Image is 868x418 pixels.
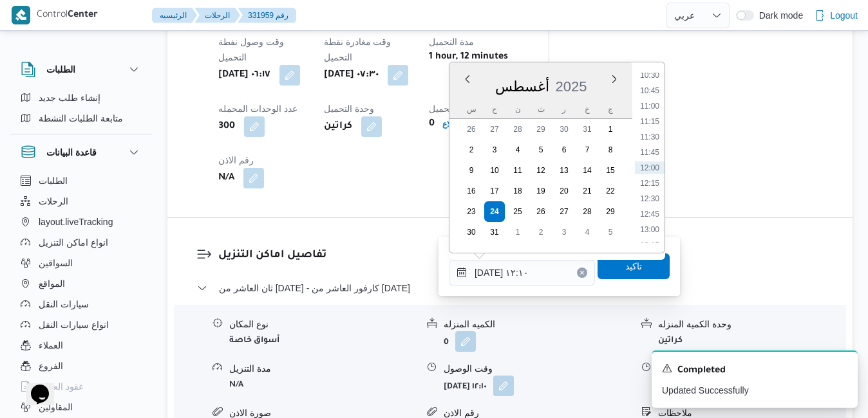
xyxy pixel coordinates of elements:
[219,280,410,296] span: ثان العاشر من [DATE] - كارفور العاشر من [DATE]
[68,10,98,21] b: Center
[531,201,551,222] div: day-26
[10,87,152,134] div: الطلبات
[635,69,665,82] li: 10:30
[39,358,63,374] span: الفروع
[39,111,123,126] span: متابعة الطلبات النشطة
[197,280,824,296] button: ثان العاشر من [DATE] - كارفور العاشر من [DATE]
[39,194,68,209] span: الرحلات
[39,276,65,291] span: المواقع
[324,119,352,134] b: كراتين
[598,253,670,279] button: تاكيد
[437,116,465,132] button: اطلاع
[635,161,665,174] li: 12:00
[461,100,482,118] div: س
[218,170,234,186] b: N/A
[461,119,482,140] div: day-26
[577,140,598,160] div: day-7
[15,191,147,212] button: الرحلات
[531,222,551,242] div: day-2
[39,255,73,271] span: السواقين
[600,119,621,140] div: day-1
[635,115,665,128] li: 11:15
[39,296,89,312] span: سيارات النقل
[218,247,824,264] h3: تفاصيل اماكن التنزيل
[554,160,574,181] div: day-13
[324,37,392,62] span: وقت مغادرة نقطة التحميل
[444,318,631,331] div: الكميه المنزله
[531,160,551,181] div: day-12
[152,8,197,23] button: الرئيسيه
[46,145,97,160] h3: قاعدة البيانات
[600,201,621,222] div: day-29
[495,78,549,95] span: أغسطس
[15,108,147,129] button: متابعة الطلبات النشطة
[507,181,528,201] div: day-18
[635,177,665,190] li: 12:15
[609,74,619,84] button: Next month
[15,170,147,191] button: الطلبات
[444,362,631,376] div: وقت الوصول
[15,87,147,108] button: إنشاء طلب جديد
[554,119,574,140] div: day-30
[554,78,587,95] div: Button. Open the year selector. 2025 is currently selected.
[635,84,665,97] li: 10:45
[461,160,482,181] div: day-9
[462,74,473,84] button: Previous Month
[531,181,551,201] div: day-19
[39,399,73,415] span: المقاولين
[554,181,574,201] div: day-20
[229,336,279,345] b: أسواق خاصة
[635,100,665,113] li: 11:00
[229,318,417,331] div: نوع المكان
[15,314,147,335] button: انواع سيارات النقل
[15,397,147,417] button: المقاولين
[600,222,621,242] div: day-5
[218,104,297,114] span: عدد الوحدات المحمله
[484,181,505,201] div: day-17
[600,160,621,181] div: day-15
[554,100,574,118] div: ر
[577,100,598,118] div: خ
[15,376,147,397] button: عقود العملاء
[39,235,108,250] span: انواع اماكن التنزيل
[625,259,642,274] span: تاكيد
[429,116,435,132] b: 0
[484,119,505,140] div: day-27
[15,273,147,294] button: المواقع
[449,260,595,286] input: Press the down key to enter a popover containing a calendar. Press the escape key to close the po...
[218,119,235,134] b: 300
[461,222,482,242] div: day-30
[677,363,726,379] span: Completed
[494,78,549,95] div: Button. Open the month selector. أغسطس is currently selected.
[577,181,598,201] div: day-21
[554,140,574,160] div: day-6
[39,317,109,332] span: انواع سيارات النقل
[484,222,505,242] div: day-31
[484,140,505,160] div: day-3
[635,146,665,159] li: 11:45
[39,338,63,353] span: العملاء
[507,201,528,222] div: day-25
[658,336,683,345] b: كراتين
[218,37,284,62] span: وقت وصول نفطة التحميل
[635,208,665,221] li: 12:45
[554,222,574,242] div: day-3
[442,120,460,129] b: اطلاع
[662,362,847,379] div: Notification
[39,214,113,230] span: layout.liveTracking
[531,140,551,160] div: day-5
[12,6,30,24] img: X8yXhbKr1z7QwAAAABJRU5ErkJggg==
[238,8,296,23] button: 331959 رقم
[39,173,68,188] span: الطلبات
[15,212,147,232] button: layout.liveTracking
[429,50,508,65] b: 1 hour, 12 minutes
[15,294,147,314] button: سيارات النقل
[484,100,505,118] div: ح
[13,367,54,405] iframe: chat widget
[554,201,574,222] div: day-27
[461,181,482,201] div: day-16
[507,100,528,118] div: ن
[15,253,147,273] button: السواقين
[531,100,551,118] div: ث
